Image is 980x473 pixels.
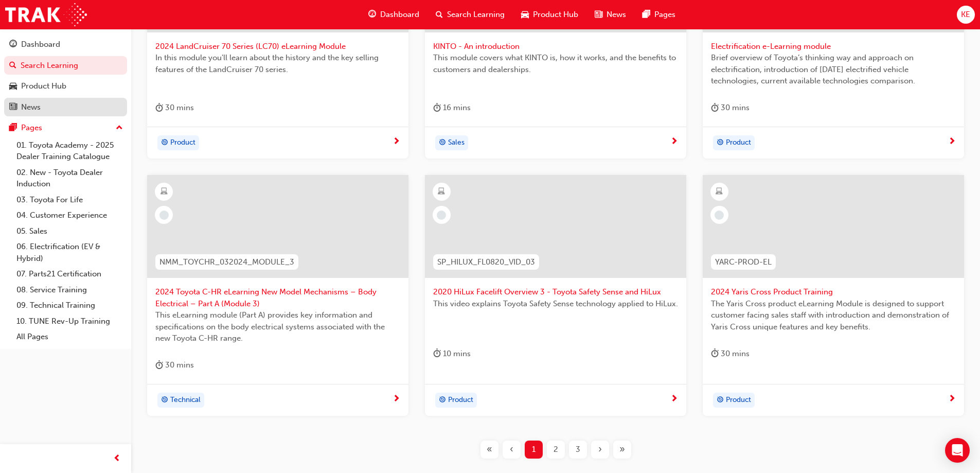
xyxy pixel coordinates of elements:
span: learningResourceType_ELEARNING-icon [438,185,445,199]
div: Open Intercom Messenger [945,438,970,463]
div: 30 mins [155,359,194,372]
span: next-icon [948,395,956,404]
button: DashboardSearch LearningProduct HubNews [4,33,127,118]
span: learningResourceType_ELEARNING-icon [716,185,723,199]
span: YARC-PROD-EL [715,256,772,268]
span: car-icon [9,82,17,91]
a: 09. Technical Training [12,297,127,313]
div: 30 mins [711,347,750,360]
button: First page [478,441,501,459]
span: prev-icon [113,452,121,465]
span: The Yaris Cross product eLearning Module is designed to support customer facing sales staff with ... [711,298,956,333]
span: learningRecordVerb_NONE-icon [159,211,169,220]
a: 02. New - Toyota Dealer Induction [12,165,127,192]
a: pages-iconPages [634,4,684,25]
span: duration-icon [711,101,719,114]
a: 05. Sales [12,223,127,239]
span: next-icon [948,137,956,147]
span: pages-icon [9,124,17,133]
span: target-icon [161,394,168,407]
span: Search Learning [447,9,505,21]
button: Last page [611,441,633,459]
span: target-icon [717,394,724,407]
a: 08. Service Training [12,282,127,298]
span: Product [726,137,751,149]
div: Pages [21,122,42,134]
div: Product Hub [21,80,66,92]
span: » [619,444,625,456]
span: guage-icon [368,8,376,21]
span: duration-icon [433,347,441,360]
span: target-icon [717,136,724,150]
span: target-icon [439,136,446,150]
span: next-icon [670,137,678,147]
a: News [4,98,127,117]
span: 3 [576,444,580,456]
span: › [598,444,602,456]
span: duration-icon [711,347,719,360]
a: car-iconProduct Hub [513,4,586,25]
span: news-icon [9,103,17,112]
button: Next page [589,441,611,459]
span: guage-icon [9,40,17,49]
span: next-icon [670,395,678,404]
button: Page 3 [567,441,589,459]
button: Previous page [501,441,523,459]
span: duration-icon [155,359,163,372]
span: In this module you'll learn about the history and the key selling features of the LandCruiser 70 ... [155,52,400,75]
span: target-icon [439,394,446,407]
a: 07. Parts21 Certification [12,266,127,282]
span: learningRecordVerb_NONE-icon [715,211,724,220]
span: Product [448,394,473,406]
a: 03. Toyota For Life [12,192,127,208]
span: NMM_TOYCHR_032024_MODULE_3 [159,256,294,268]
span: KE [961,9,970,21]
div: 10 mins [433,347,471,360]
span: 2024 Yaris Cross Product Training [711,286,956,298]
span: Technical [170,394,201,406]
span: learningResourceType_ELEARNING-icon [161,185,168,199]
div: 16 mins [433,101,471,114]
button: Page 1 [523,441,545,459]
span: « [487,444,492,456]
span: duration-icon [433,101,441,114]
span: SP_HILUX_FL0820_VID_03 [437,256,535,268]
span: ‹ [510,444,513,456]
a: YARC-PROD-EL2024 Yaris Cross Product TrainingThe Yaris Cross product eLearning Module is designed... [703,175,964,416]
a: Product Hub [4,77,127,96]
a: 10. TUNE Rev-Up Training [12,313,127,329]
a: 04. Customer Experience [12,207,127,223]
span: Sales [448,137,465,149]
a: NMM_TOYCHR_032024_MODULE_32024 Toyota C-HR eLearning New Model Mechanisms – Body Electrical – Par... [147,175,408,416]
span: news-icon [595,8,602,21]
div: 30 mins [155,101,194,114]
span: Brief overview of Toyota’s thinking way and approach on electrification, introduction of [DATE] e... [711,52,956,87]
div: News [21,101,41,113]
span: learningRecordVerb_NONE-icon [437,211,446,220]
span: target-icon [161,136,168,150]
span: search-icon [436,8,443,21]
span: up-icon [116,121,123,135]
a: SP_HILUX_FL0820_VID_032020 HiLux Facelift Overview 3 - Toyota Safety Sense and HiLuxThis video ex... [425,175,686,416]
span: 1 [532,444,536,456]
span: Pages [654,9,675,21]
img: Trak [5,3,87,26]
span: KINTO - An introduction [433,41,678,52]
a: 01. Toyota Academy - 2025 Dealer Training Catalogue [12,137,127,165]
div: Dashboard [21,39,60,50]
a: Dashboard [4,35,127,54]
span: News [607,9,626,21]
a: All Pages [12,329,127,345]
span: This module covers what KINTO is, how it works, and the benefits to customers and dealerships. [433,52,678,75]
span: 2024 Toyota C-HR eLearning New Model Mechanisms – Body Electrical – Part A (Module 3) [155,286,400,309]
span: next-icon [393,137,400,147]
button: KE [957,6,975,24]
a: Search Learning [4,56,127,75]
span: 2024 LandCruiser 70 Series (LC70) eLearning Module [155,41,400,52]
span: search-icon [9,61,16,71]
button: Pages [4,118,127,137]
a: guage-iconDashboard [360,4,427,25]
span: Product Hub [533,9,578,21]
span: car-icon [521,8,529,21]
